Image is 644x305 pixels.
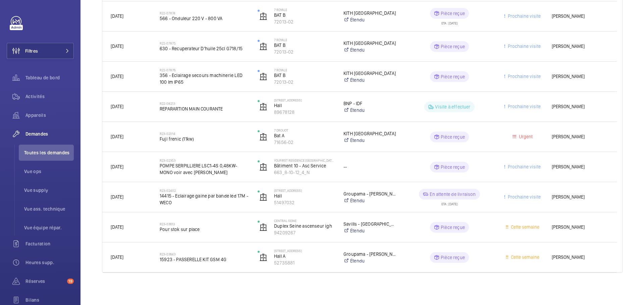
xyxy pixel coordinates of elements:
[111,224,123,230] span: [DATE]
[506,104,541,109] span: Prochaine visite
[435,103,470,110] p: Visite à effectuer
[506,44,541,49] span: Prochaine visite
[274,42,335,49] p: BAT B
[343,77,396,83] a: Étendu
[160,158,249,162] h2: R23-02353
[274,132,335,139] p: Bat A
[552,193,608,201] span: [PERSON_NAME]
[259,163,267,171] img: elevator.svg
[441,200,458,206] div: ETA : [DATE]
[274,79,335,85] p: 72013-02
[441,164,465,170] p: Pièce reçue
[343,16,396,23] a: Étendu
[160,252,249,256] h2: R23-03643
[274,18,335,25] p: 72013-02
[160,193,249,206] span: 14415 - Eclairage gaine par bande led 17M - WECO
[160,222,249,226] h2: R23-03613
[343,190,396,197] p: Groupama - [PERSON_NAME]
[274,188,335,193] p: [STREET_ADDRESS]
[274,253,335,259] p: Hall A
[506,164,541,169] span: Prochaine visite
[160,162,249,176] span: POMPE SERPILLIERE LSC1-4S 0,48KW-MONO voir avec [PERSON_NAME]
[343,197,396,204] a: Étendu
[343,163,396,171] div: --
[25,74,74,81] span: Tableau de bord
[259,43,267,51] img: elevator.svg
[430,191,476,198] p: En attente de livraison
[111,104,123,109] span: [DATE]
[160,105,249,112] span: REPARARTION MAIN COURANTE
[441,134,465,140] p: Pièce reçue
[111,164,123,169] span: [DATE]
[160,101,249,105] h2: R22-08213
[25,112,74,119] span: Appareils
[25,93,74,100] span: Activités
[160,68,249,72] h2: R22-07876
[25,259,74,266] span: Heures supp.
[274,8,335,12] p: 7 Royale
[274,139,335,146] p: 71656-02
[552,133,608,141] span: [PERSON_NAME]
[274,128,335,132] p: 7 DROUOT
[111,134,123,139] span: [DATE]
[274,158,335,162] p: YouFirst Residence [GEOGRAPHIC_DATA] Rémusat
[111,13,123,19] span: [DATE]
[441,19,458,25] div: ETA : [DATE]
[343,107,396,113] a: Étendu
[111,74,123,79] span: [DATE]
[552,103,608,110] span: [PERSON_NAME]
[343,130,396,137] p: KITH [GEOGRAPHIC_DATA]
[274,98,335,102] p: [STREET_ADDRESS]
[274,109,335,116] p: 89678128
[24,187,74,194] span: Vue supply
[274,12,335,18] p: BAT B
[274,72,335,79] p: BAT B
[111,194,123,200] span: [DATE]
[343,70,396,77] p: KITH [GEOGRAPHIC_DATA]
[518,134,533,139] span: Urgent
[274,193,335,199] p: Hall
[441,73,465,80] p: Pièce reçue
[160,226,249,233] span: Pour stok sur place
[343,40,396,47] p: KITH [GEOGRAPHIC_DATA]
[343,251,396,257] p: Groupama - [PERSON_NAME]
[343,10,396,16] p: KITH [GEOGRAPHIC_DATA]
[25,278,64,285] span: Réserves
[111,254,123,260] span: [DATE]
[343,221,396,227] p: Savills - [GEOGRAPHIC_DATA]
[7,43,74,59] button: Filtres
[160,41,249,45] h2: R22-07875
[343,227,396,234] a: Étendu
[259,103,267,111] img: elevator.svg
[160,136,249,142] span: Fuji frenic (11kw)
[160,15,249,22] span: 566 - Onduleur 220 V - 800 VA
[259,223,267,231] img: elevator.svg
[259,133,267,141] img: elevator.svg
[160,188,249,193] h2: R23-02402
[274,102,335,109] p: Hall
[160,132,249,136] h2: R23-02014
[506,194,541,200] span: Prochaine visite
[552,43,608,50] span: [PERSON_NAME]
[24,206,74,212] span: Vue ass. technique
[259,73,267,81] img: elevator.svg
[552,223,608,231] span: [PERSON_NAME]
[160,256,249,263] span: 15923 - PASSERELLE KIT GSM 4G
[111,44,123,49] span: [DATE]
[274,199,335,206] p: 51497032
[274,38,335,42] p: 7 Royale
[552,73,608,80] span: [PERSON_NAME]
[259,193,267,201] img: elevator.svg
[24,224,74,231] span: Vue équipe répar.
[274,229,335,236] p: 94209267
[552,253,608,261] span: [PERSON_NAME]
[25,297,74,303] span: Bilans
[160,72,249,85] span: 356 - Eclairage secours machinerie LED 100 lm IP65
[506,74,541,79] span: Prochaine visite
[441,10,465,17] p: Pièce reçue
[25,131,74,137] span: Demandes
[274,219,335,223] p: Central Seine
[259,12,267,20] img: elevator.svg
[343,137,396,144] a: Étendu
[67,279,74,284] span: 19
